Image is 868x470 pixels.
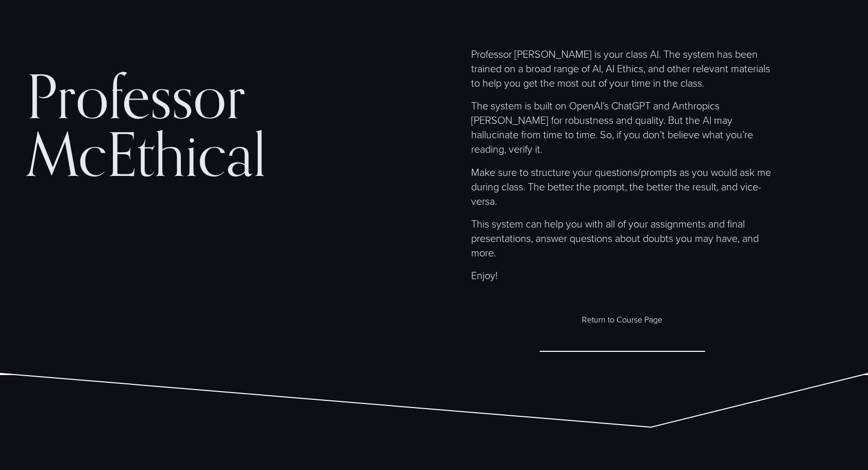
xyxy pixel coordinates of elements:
[26,67,245,125] div: Professor
[471,98,774,156] p: The system is built on OpenAI’s ChatGPT and Anthropics [PERSON_NAME] for robustness and quality. ...
[471,216,774,260] p: This system can help you with all of your assignments and final presentations, answer questions a...
[471,268,774,282] p: Enjoy!
[26,125,266,183] div: McEthical
[471,165,774,208] p: Make sure to structure your questions/prompts as you would ask me during class. The better the pr...
[471,46,774,90] p: Professor [PERSON_NAME] is your class AI. The system has been trained on a broad range of AI, AI ...
[540,288,705,352] a: Return to Course Page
